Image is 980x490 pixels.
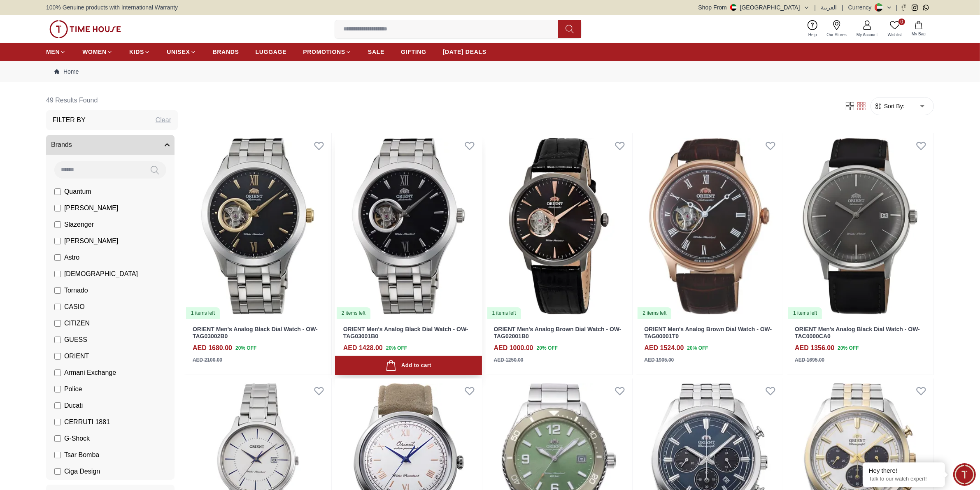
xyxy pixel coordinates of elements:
[838,344,859,352] span: 20 % OFF
[494,356,524,364] div: AED 1250.00
[64,286,88,295] span: Tornado
[64,203,119,213] span: [PERSON_NAME]
[64,417,110,427] span: CERRUTI 1881
[848,3,875,12] div: Currency
[343,326,468,339] a: ORIENT Men's Analog Black Dial Watch - OW-TAG03001B0
[54,386,61,392] input: Police
[636,133,783,319] a: ORIENT Men's Analog Brown Dial Watch - OW-TAG00001T02 items left
[64,318,90,328] span: CITIZEN
[335,133,482,319] img: ORIENT Men's Analog Black Dial Watch - OW-TAG03001B0
[337,307,370,319] div: 2 items left
[167,48,190,56] span: UNISEX
[46,44,66,59] a: MEN
[129,44,150,59] a: KIDS
[184,133,331,319] img: ORIENT Men's Analog Black Dial Watch - OW-TAG03002B0
[883,19,907,39] a: 0Wishlist
[487,307,521,319] div: 1 items left
[537,344,558,352] span: 20 % OFF
[788,307,822,319] div: 1 items left
[636,133,783,319] img: ORIENT Men's Analog Brown Dial Watch - OW-TAG00001T0
[842,3,843,12] span: |
[54,254,61,261] input: Astro
[53,115,86,125] h3: Filter By
[54,353,61,360] input: ORIENT
[64,269,138,279] span: [DEMOGRAPHIC_DATA]
[815,3,816,12] span: |
[901,5,907,11] a: Facebook
[54,67,79,76] a: Home
[443,48,487,56] span: [DATE] DEALS
[64,368,116,378] span: Armani Exchange
[401,44,426,59] a: GIFTING
[953,463,976,486] div: Chat Widget
[64,302,85,312] span: CASIO
[644,356,674,364] div: AED 1905.00
[885,32,905,38] span: Wishlist
[46,91,178,110] h6: 49 Results Found
[821,3,837,12] button: العربية
[882,102,905,110] span: Sort By:
[795,343,834,353] h4: AED 1356.00
[386,344,407,352] span: 20 % OFF
[486,133,633,319] a: ORIENT Men's Analog Brown Dial Watch - OW-TAG02001B01 items left
[213,48,239,56] span: BRANDS
[907,19,931,39] button: My Bag
[193,343,232,353] h4: AED 1680.00
[54,304,61,310] input: CASIO
[730,4,737,11] img: United Arab Emirates
[64,467,100,476] span: Ciga Design
[64,401,83,411] span: Ducati
[54,287,61,294] input: Tornado
[129,48,144,56] span: KIDS
[167,44,196,59] a: UNISEX
[46,135,175,155] button: Brands
[787,133,933,319] a: ORIENT Men's Analog Black Dial Watch - OW-TAC0000CA01 items left
[787,133,933,319] img: ORIENT Men's Analog Black Dial Watch - OW-TAC0000CA0
[638,307,671,319] div: 2 items left
[186,307,220,319] div: 1 items left
[795,356,824,364] div: AED 1695.00
[54,238,61,244] input: [PERSON_NAME]
[303,44,351,59] a: PROMOTIONS
[303,48,345,56] span: PROMOTIONS
[795,326,920,339] a: ORIENT Men's Analog Black Dial Watch - OW-TAC0000CA0
[64,384,82,394] span: Police
[54,369,61,376] input: Armani Exchange
[54,221,61,228] input: Slazenger
[401,48,426,56] span: GIFTING
[869,467,939,475] div: Hey there!
[335,356,482,375] button: Add to cart
[64,450,99,460] span: Tsar Bomba
[494,343,533,353] h4: AED 1000.00
[235,344,256,352] span: 20 % OFF
[64,220,94,230] span: Slazenger
[698,3,810,12] button: Shop From[GEOGRAPHIC_DATA]
[54,435,61,442] input: G-Shock
[803,19,822,39] a: Help
[64,236,119,246] span: [PERSON_NAME]
[874,102,905,110] button: Sort By:
[644,326,772,339] a: ORIENT Men's Analog Brown Dial Watch - OW-TAG00001T0
[64,351,89,361] span: ORIENT
[644,343,684,353] h4: AED 1524.00
[49,20,121,38] img: ...
[256,48,287,56] span: LUGGAGE
[64,187,91,197] span: Quantum
[54,468,61,475] input: Ciga Design
[46,3,178,12] span: 100% Genuine products with International Warranty
[51,140,72,150] span: Brands
[908,31,929,37] span: My Bag
[54,271,61,277] input: [DEMOGRAPHIC_DATA]
[343,343,383,353] h4: AED 1428.00
[184,133,331,319] a: ORIENT Men's Analog Black Dial Watch - OW-TAG03002B01 items left
[853,32,881,38] span: My Account
[687,344,708,352] span: 20 % OFF
[64,335,87,345] span: GUESS
[54,452,61,458] input: Tsar Bomba
[486,133,633,319] img: ORIENT Men's Analog Brown Dial Watch - OW-TAG02001B0
[368,44,384,59] a: SALE
[193,326,318,339] a: ORIENT Men's Analog Black Dial Watch - OW-TAG03002B0
[494,326,622,339] a: ORIENT Men's Analog Brown Dial Watch - OW-TAG02001B0
[54,320,61,327] input: CITIZEN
